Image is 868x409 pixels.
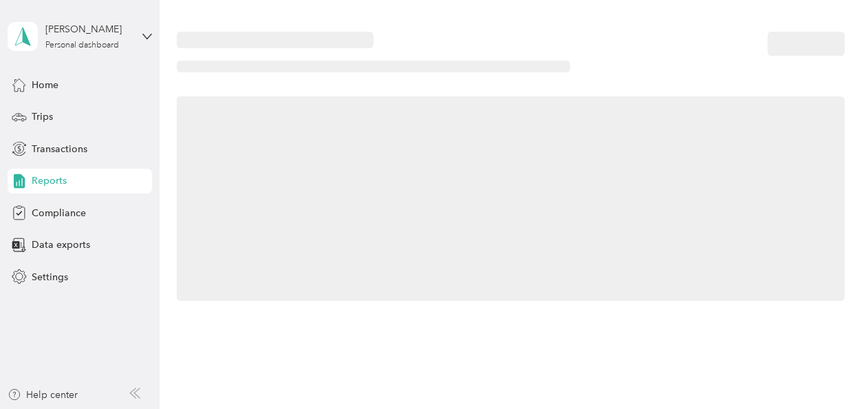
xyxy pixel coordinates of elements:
span: Reports [32,174,67,188]
button: Help center [8,388,78,402]
div: Personal dashboard [45,41,119,50]
span: Compliance [32,206,86,220]
span: Home [32,78,58,92]
span: Trips [32,109,53,124]
div: [PERSON_NAME] [45,22,131,36]
span: Data exports [32,238,90,252]
span: Transactions [32,142,87,156]
span: Settings [32,270,68,284]
iframe: Everlance-gr Chat Button Frame [791,332,868,409]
